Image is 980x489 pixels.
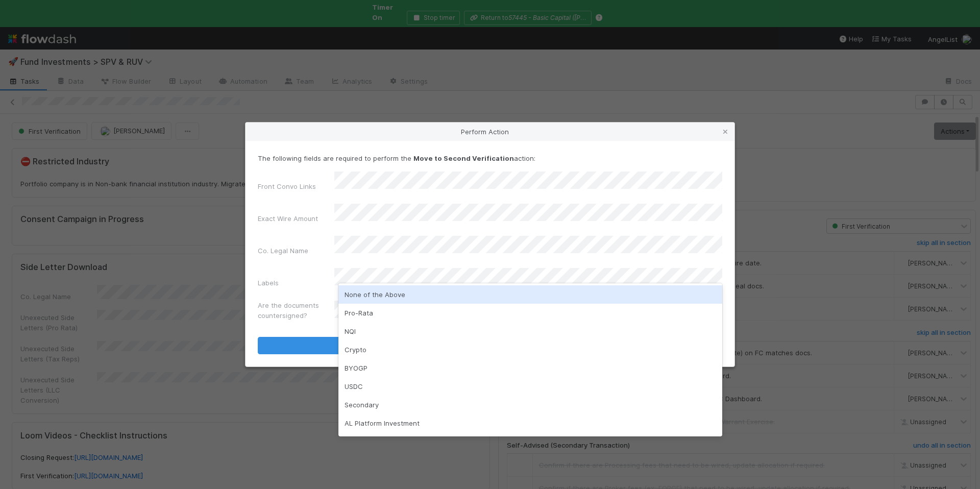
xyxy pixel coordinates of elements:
[338,396,722,414] div: Secondary
[258,153,722,163] p: The following fields are required to perform the action:
[258,246,308,256] label: Co. Legal Name
[338,322,722,340] div: NQI
[258,213,318,224] label: Exact Wire Amount
[338,304,722,322] div: Pro-Rata
[258,181,316,191] label: Front Convo Links
[338,377,722,396] div: USDC
[258,278,279,288] label: Labels
[338,340,722,359] div: Crypto
[246,123,734,141] div: Perform Action
[413,154,514,162] strong: Move to Second Verification
[258,300,334,321] label: Are the documents countersigned?
[258,337,722,354] button: Move to Second Verification
[338,414,722,432] div: AL Platform Investment
[338,359,722,377] div: BYOGP
[338,432,722,451] div: LLC/LP Investment
[338,285,722,304] div: None of the Above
